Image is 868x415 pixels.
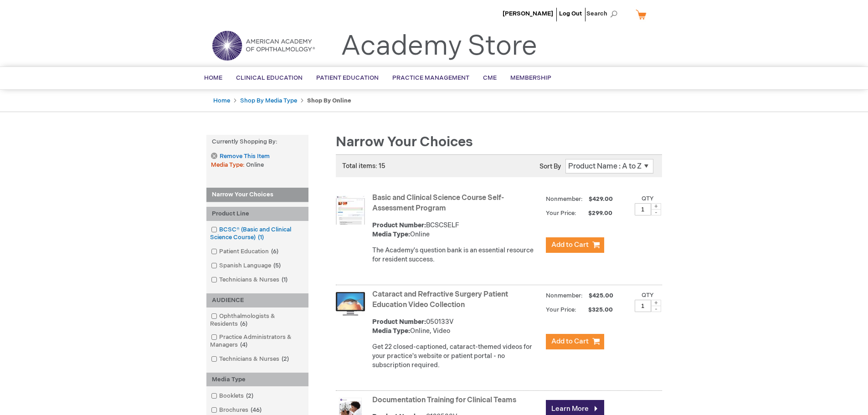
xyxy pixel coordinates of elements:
[372,246,541,264] div: The Academy's question bank is an essential resource for resident success.
[483,74,497,82] span: CME
[587,195,614,203] span: $429.00
[209,392,257,400] a: Booklets2
[546,210,576,217] strong: Your Price:
[246,161,264,169] span: Online
[546,194,583,205] strong: Nonmember:
[238,341,250,348] span: 4
[220,152,270,161] span: Remove This Item
[392,74,469,82] span: Practice Management
[211,161,246,169] span: Media Type
[316,74,379,82] span: Patient Education
[372,327,410,335] strong: Media Type:
[546,237,604,253] button: Add to Cart
[546,334,604,349] button: Add to Cart
[236,74,303,82] span: Clinical Education
[559,10,582,17] a: Log Out
[204,74,222,82] span: Home
[578,210,614,217] span: $299.00
[546,290,583,302] strong: Nonmember:
[642,195,654,202] label: Qty
[341,30,537,63] a: Academy Store
[279,276,290,283] span: 1
[279,355,291,363] span: 2
[372,343,541,370] p: Get 22 closed-captioned, cataract-themed videos for your practice's website or patient portal - n...
[209,333,306,349] a: Practice Administrators & Managers4
[206,373,308,387] div: Media Type
[336,195,365,225] img: Basic and Clinical Science Course Self-Assessment Program
[546,306,576,313] strong: Your Price:
[539,163,561,170] label: Sort By
[307,97,351,104] strong: Shop By Online
[244,392,256,400] span: 2
[372,318,426,326] strong: Product Number:
[209,225,306,242] a: BCSC® (Basic and Clinical Science Course)1
[206,188,308,202] strong: Narrow Your Choices
[586,5,621,23] span: Search
[635,300,651,312] input: Qty
[336,292,365,316] img: Cataract and Refractive Surgery Patient Education Video Collection
[342,162,385,170] span: Total items: 15
[372,194,504,213] a: Basic and Clinical Science Course Self-Assessment Program
[578,306,614,313] span: $325.00
[209,355,293,364] a: Technicians & Nurses2
[372,396,516,405] a: Documentation Training for Clinical Teams
[635,203,651,215] input: Qty
[551,337,589,346] span: Add to Cart
[372,221,426,229] strong: Product Number:
[206,293,308,307] div: AUDIENCE
[271,262,283,269] span: 5
[642,292,654,299] label: Qty
[372,318,541,336] div: 050133V Online, Video
[240,97,297,104] a: Shop By Media Type
[336,134,473,150] span: Narrow Your Choices
[209,276,291,284] a: Technicians & Nurses1
[209,261,284,270] a: Spanish Language5
[372,221,541,239] div: BCSCSELF Online
[209,247,282,256] a: Patient Education6
[213,97,230,104] a: Home
[206,135,308,149] strong: Currently Shopping by:
[510,74,551,82] span: Membership
[206,207,308,221] div: Product Line
[209,312,306,328] a: Ophthalmologists & Residents6
[372,290,508,309] a: Cataract and Refractive Surgery Patient Education Video Collection
[209,406,265,415] a: Brochures46
[587,292,615,299] span: $425.00
[503,10,553,17] a: [PERSON_NAME]
[248,406,264,414] span: 46
[269,248,281,255] span: 6
[372,231,410,238] strong: Media Type:
[238,320,250,328] span: 6
[211,153,269,160] a: Remove This Item
[256,234,266,241] span: 1
[551,241,589,249] span: Add to Cart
